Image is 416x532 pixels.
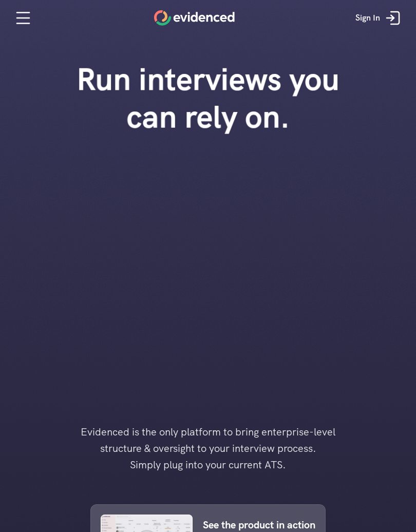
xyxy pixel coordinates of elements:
h1: Run interviews you can rely on. [59,61,356,136]
h4: Evidenced is the only platform to bring enterprise-level structure & oversight to your interview ... [64,424,352,473]
a: Home [154,10,235,26]
a: Sign In [348,3,411,33]
p: Sign In [355,11,380,25]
